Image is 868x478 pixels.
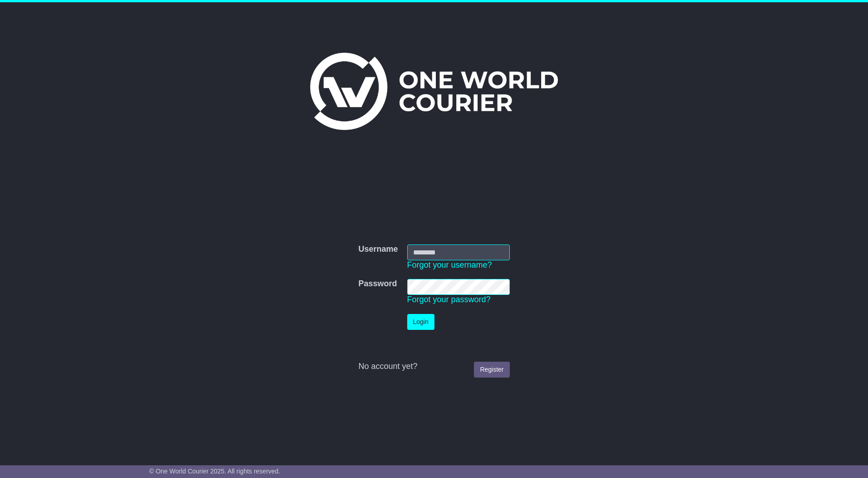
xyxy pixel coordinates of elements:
a: Forgot your username? [407,260,492,269]
label: Password [358,279,397,289]
label: Username [358,244,398,254]
a: Forgot your password? [407,295,491,304]
div: No account yet? [358,362,509,372]
button: Login [407,314,434,330]
a: Register [474,362,509,378]
span: © One World Courier 2025. All rights reserved. [149,468,281,475]
img: One World [310,53,558,130]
